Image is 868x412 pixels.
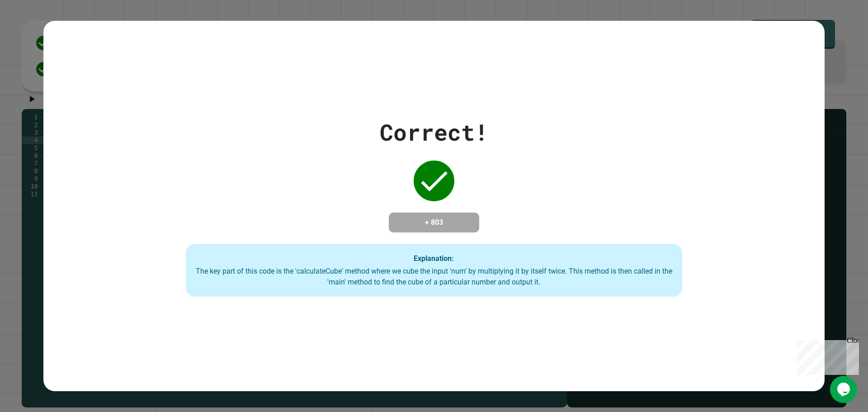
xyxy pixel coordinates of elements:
div: Correct! [380,115,488,149]
iframe: chat widget [793,336,859,375]
iframe: chat widget [830,376,859,403]
strong: Explanation: [414,254,454,262]
h4: + 803 [398,217,470,228]
div: The key part of this code is the 'calculateCube' method where we cube the input 'num' by multiply... [195,266,673,288]
div: Chat with us now!Close [4,4,62,57]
